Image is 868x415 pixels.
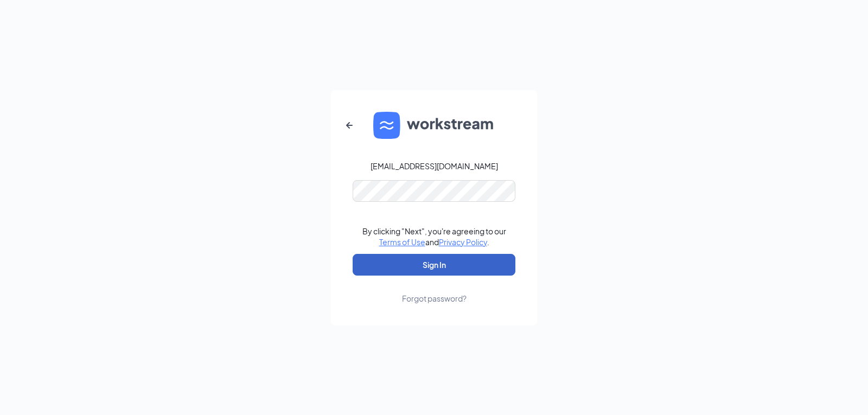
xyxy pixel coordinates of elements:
[373,112,495,139] img: WS logo and Workstream text
[353,254,515,276] button: Sign In
[402,276,467,304] a: Forgot password?
[362,226,506,247] div: By clicking "Next", you're agreeing to our and .
[371,161,498,171] div: [EMAIL_ADDRESS][DOMAIN_NAME]
[336,112,362,138] button: ArrowLeftNew
[402,293,467,304] div: Forgot password?
[343,119,356,132] svg: ArrowLeftNew
[379,237,425,247] a: Terms of Use
[439,237,487,247] a: Privacy Policy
